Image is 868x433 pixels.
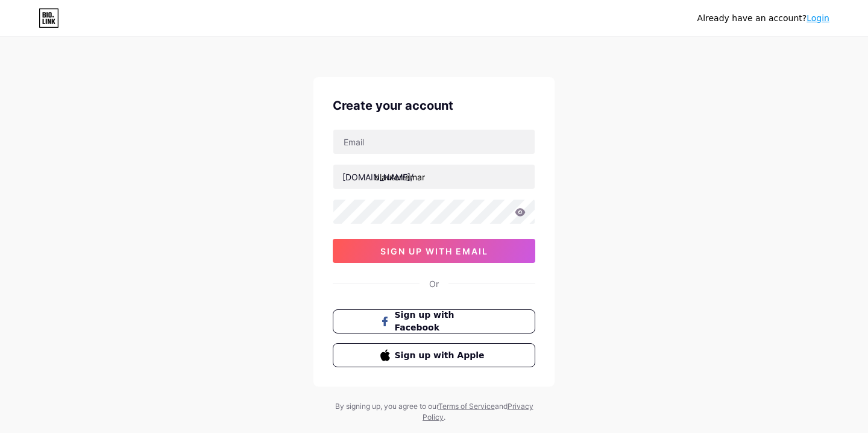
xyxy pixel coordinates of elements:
div: Already have an account? [697,12,829,25]
div: Create your account [333,96,535,115]
div: By signing up, you agree to our and . [332,401,536,423]
a: Terms of Service [438,402,495,411]
div: Or [429,277,439,290]
span: Sign up with Facebook [395,309,488,334]
button: Sign up with Facebook [333,309,535,333]
span: sign up with email [380,246,488,256]
a: Login [807,13,829,23]
input: Email [333,130,535,154]
button: Sign up with Apple [333,343,535,367]
div: [DOMAIN_NAME]/ [342,171,414,183]
button: sign up with email [333,239,535,263]
span: Sign up with Apple [395,349,488,362]
input: username [333,165,535,189]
